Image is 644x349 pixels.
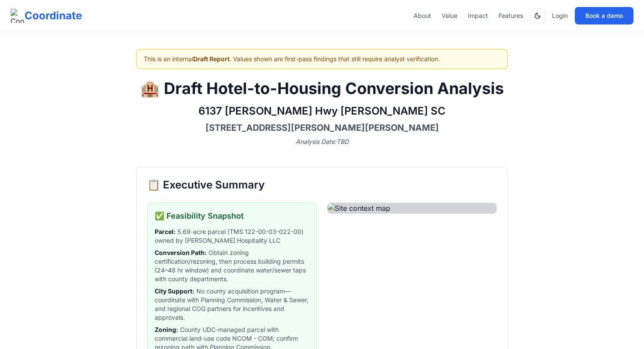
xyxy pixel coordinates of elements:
strong: City Support : [155,287,195,295]
span: 5.69-acre parcel (TMS 122-00-03-022-00) owned by [PERSON_NAME] Hospitality LLC [155,227,309,245]
h3: [STREET_ADDRESS][PERSON_NAME][PERSON_NAME] [136,122,508,134]
span: No county acquisition program—coordinate with Planning Commission, Water & Sewer, and regional CO... [155,287,309,322]
a: Features [499,11,523,20]
h2: 📋 Executive Summary [147,178,497,192]
a: About [414,11,431,20]
a: Login [552,11,568,20]
strong: Conversion Path : [155,249,207,256]
strong: Draft Report [193,55,230,63]
span: Obtain zoning certification/rezoning, then process building permits (24–48 hr window) and coordin... [155,248,309,283]
a: Value [442,11,457,20]
p: Analysis Date: TBD [136,137,508,146]
h1: 🏨 Draft Hotel-to-Housing Conversion Analysis [136,80,508,97]
button: Switch to dark mode [530,8,545,23]
strong: Zoning : [155,326,178,333]
a: Impact [468,11,488,20]
strong: Parcel : [155,228,176,235]
span: Coordinate [25,9,82,23]
h2: 6137 [PERSON_NAME] Hwy [PERSON_NAME] SC [136,104,508,118]
div: This is an internal . Values shown are first-pass findings that still require analyst verification. [136,49,508,69]
h3: ✅ Feasibility Snapshot [155,210,309,222]
img: Coordinate [11,9,25,23]
button: Book a demo [575,7,633,24]
a: Coordinate [11,9,82,23]
img: Site context map [328,203,496,213]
